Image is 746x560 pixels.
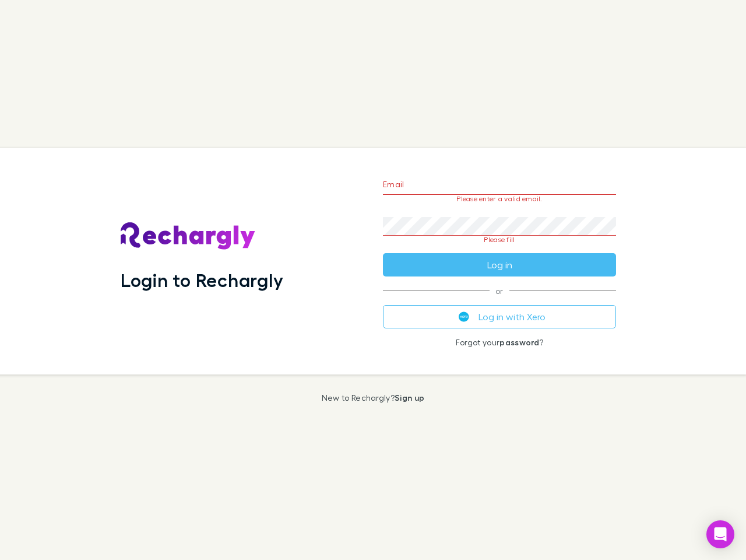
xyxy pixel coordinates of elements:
h1: Login to Rechargly [121,269,283,291]
img: Rechargly's Logo [121,222,256,250]
button: Log in [383,253,616,276]
p: Please fill [383,236,616,244]
p: New to Rechargly? [322,393,425,402]
p: Please enter a valid email. [383,195,616,203]
a: Sign up [395,393,424,402]
img: Xero's logo [459,311,469,322]
button: Log in with Xero [383,305,616,328]
p: Forgot your ? [383,338,616,347]
div: Open Intercom Messenger [706,520,734,548]
a: password [499,337,539,347]
span: or [383,290,616,291]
